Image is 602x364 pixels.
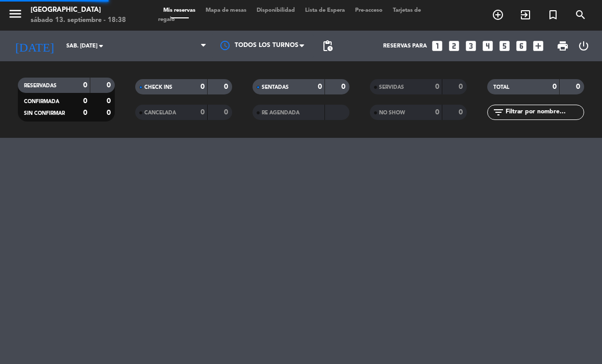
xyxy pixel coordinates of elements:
i: looks_two [447,39,461,53]
strong: 0 [435,109,439,116]
strong: 0 [553,83,557,90]
i: filter_list [492,106,505,118]
span: RESERVADAS [24,83,57,88]
strong: 0 [200,109,205,116]
i: looks_4 [481,39,494,53]
strong: 0 [107,82,113,89]
strong: 0 [200,83,205,90]
i: looks_6 [515,39,528,53]
span: pending_actions [321,40,334,52]
i: power_settings_new [578,40,590,52]
i: add_circle_outline [492,9,504,21]
i: add_box [532,39,545,53]
strong: 0 [107,98,113,105]
span: CANCELADA [144,110,176,115]
span: BUSCAR [567,6,594,23]
div: [GEOGRAPHIC_DATA] [31,5,126,15]
span: CHECK INS [144,85,172,90]
strong: 0 [341,83,347,90]
strong: 0 [459,83,465,90]
strong: 0 [83,109,87,116]
strong: 0 [83,82,87,89]
span: TOTAL [493,85,509,90]
i: arrow_drop_down [95,40,107,52]
span: Pre-acceso [350,8,388,13]
i: exit_to_app [519,9,532,21]
strong: 0 [224,109,230,116]
strong: 0 [107,109,113,116]
i: [DATE] [8,35,61,57]
span: CONFIRMADA [24,99,59,104]
span: NO SHOW [379,110,405,115]
strong: 0 [435,83,439,90]
div: sábado 13. septiembre - 18:38 [31,15,126,26]
span: SENTADAS [262,85,289,90]
strong: 0 [83,98,87,105]
i: turned_in_not [547,9,559,21]
span: RE AGENDADA [262,110,299,115]
button: menu [8,6,23,25]
div: LOG OUT [573,31,594,61]
strong: 0 [576,83,582,90]
span: WALK IN [512,6,539,23]
i: looks_5 [498,39,511,53]
span: Reservas para [383,43,427,50]
i: search [574,9,587,21]
span: print [557,40,569,52]
i: looks_3 [464,39,478,53]
span: SIN CONFIRMAR [24,111,65,116]
span: SERVIDAS [379,85,404,90]
span: Reserva especial [539,6,567,23]
input: Filtrar por nombre... [505,107,584,118]
span: Mapa de mesas [200,8,252,13]
i: menu [8,6,23,21]
strong: 0 [318,83,322,90]
span: RESERVAR MESA [484,6,512,23]
span: Mis reservas [158,8,200,13]
strong: 0 [224,83,230,90]
span: Disponibilidad [252,8,300,13]
strong: 0 [459,109,465,116]
i: looks_one [431,39,444,53]
span: Lista de Espera [300,8,350,13]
